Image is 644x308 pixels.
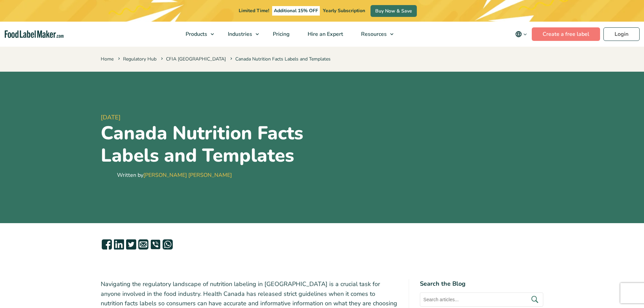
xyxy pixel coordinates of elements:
[101,56,114,62] a: Home
[264,22,297,47] a: Pricing
[226,30,253,38] span: Industries
[177,22,217,47] a: Products
[420,292,543,307] input: Search articles...
[371,5,417,17] a: Buy Now & Save
[166,56,226,62] a: CFIA [GEOGRAPHIC_DATA]
[123,56,157,62] a: Regulatory Hub
[101,113,319,122] span: [DATE]
[359,30,387,38] span: Resources
[143,171,232,179] a: [PERSON_NAME] [PERSON_NAME]
[101,168,114,182] img: Maria Abi Hanna - Food Label Maker
[420,279,543,288] h4: Search the Blog
[219,22,262,47] a: Industries
[271,30,290,38] span: Pricing
[239,7,269,14] span: Limited Time!
[306,30,344,38] span: Hire an Expert
[603,27,640,41] a: Login
[323,7,365,14] span: Yearly Subscription
[352,22,397,47] a: Resources
[229,56,331,62] span: Canada Nutrition Facts Labels and Templates
[299,22,351,47] a: Hire an Expert
[117,171,232,179] div: Written by
[272,6,320,16] span: Additional 15% OFF
[101,122,319,167] h1: Canada Nutrition Facts Labels and Templates
[532,27,600,41] a: Create a free label
[184,30,208,38] span: Products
